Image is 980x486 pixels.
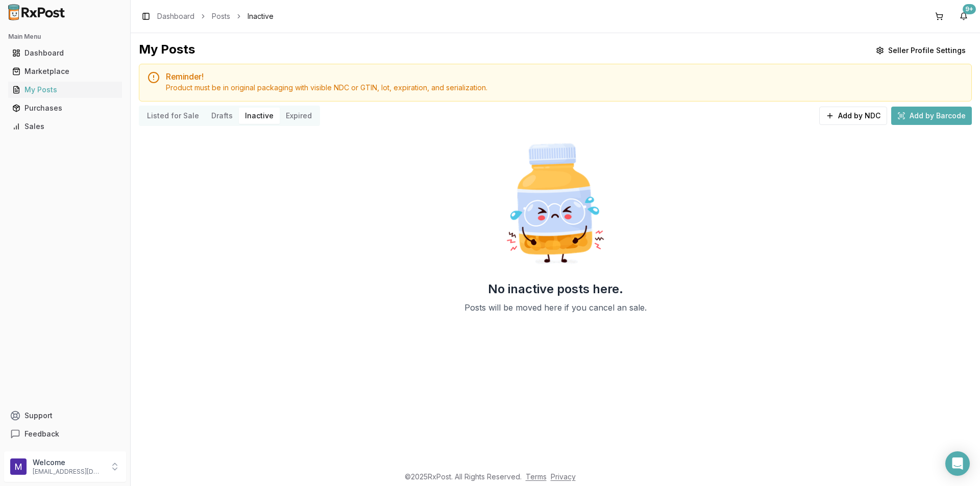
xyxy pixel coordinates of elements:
[4,4,69,20] img: RxPost Logo
[963,4,976,14] div: 9+
[12,85,118,95] div: My Posts
[4,45,126,61] button: Dashboard
[870,41,972,60] button: Seller Profile Settings
[8,81,122,99] a: My Posts
[166,72,963,81] h5: Reminder!
[12,48,118,58] div: Dashboard
[33,457,104,468] p: Welcome
[8,62,122,81] a: Marketplace
[8,117,122,136] a: Sales
[212,11,230,21] a: Posts
[239,108,280,124] button: Inactive
[24,429,59,439] span: Feedback
[4,82,126,98] button: My Posts
[248,11,274,21] span: Inactive
[4,406,126,425] button: Support
[551,472,576,481] a: Privacy
[945,451,970,476] div: Open Intercom Messenger
[8,99,122,117] a: Purchases
[4,63,126,80] button: Marketplace
[488,281,623,297] h2: No inactive posts here.
[955,8,972,24] button: 9+
[139,41,195,60] div: My Posts
[141,108,205,124] button: Listed for Sale
[33,468,104,476] p: [EMAIL_ADDRESS][DOMAIN_NAME]
[4,118,126,135] button: Sales
[157,11,194,21] a: Dashboard
[12,121,118,132] div: Sales
[205,108,239,124] button: Drafts
[819,107,887,125] button: Add by NDC
[8,44,122,62] a: Dashboard
[166,83,963,93] div: Product must be in original packaging with visible NDC or GTIN, lot, expiration, and serialization.
[464,301,647,314] p: Posts will be moved here if you cancel an sale.
[157,11,274,21] nav: breadcrumb
[4,425,126,443] button: Feedback
[8,33,122,41] h2: Main Menu
[526,472,547,481] a: Terms
[12,66,118,76] div: Marketplace
[10,458,27,475] img: User avatar
[280,108,318,124] button: Expired
[490,138,621,269] img: Sad Pill Bottle
[4,100,126,116] button: Purchases
[891,107,972,125] button: Add by Barcode
[12,103,118,113] div: Purchases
